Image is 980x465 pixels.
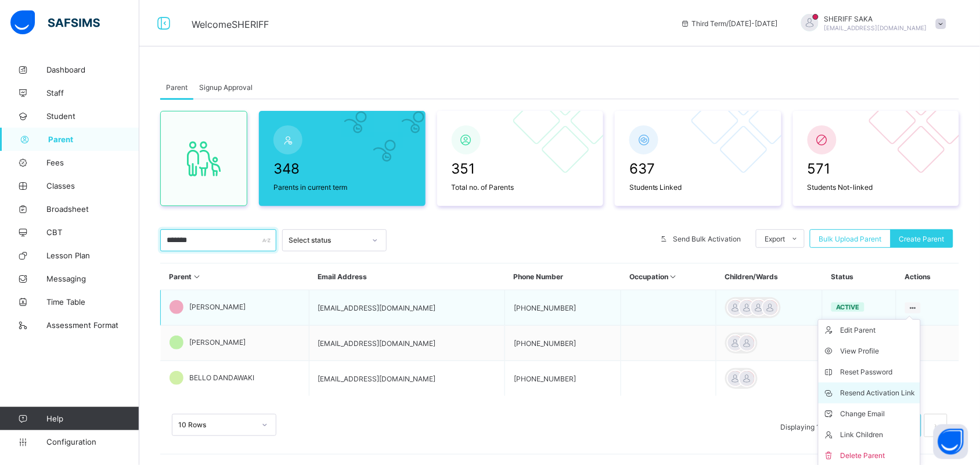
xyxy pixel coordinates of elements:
div: SHERIFFSAKA [790,14,952,33]
td: [PHONE_NUMBER] [505,290,621,326]
span: [EMAIL_ADDRESS][DOMAIN_NAME] [824,24,927,31]
span: [PERSON_NAME] [189,302,246,311]
th: Parent [161,264,309,290]
td: [PHONE_NUMBER] [505,361,621,396]
span: Student [46,111,139,121]
i: Sort in Ascending Order [192,272,202,281]
li: Displaying 1 - 3 out of 3 [772,414,867,437]
span: Broadsheet [46,204,139,214]
th: Occupation [621,264,716,290]
span: Export [765,235,786,243]
span: Assessment Format [46,320,139,330]
span: Messaging [46,274,139,283]
th: Status [823,264,896,290]
span: Signup Approval [199,83,253,92]
th: Email Address [309,264,505,290]
span: Bulk Upload Parent [819,235,882,243]
div: Link Children [841,429,916,441]
span: Help [46,414,139,423]
span: Time Table [46,297,139,307]
span: Classes [46,181,139,190]
td: [PHONE_NUMBER] [505,326,621,361]
th: Children/Wards [716,264,822,290]
span: Fees [46,158,139,167]
span: Staff [46,88,139,98]
span: Send Bulk Activation [673,235,741,243]
button: Open asap [934,424,968,459]
span: Create Parent [899,235,945,243]
div: 10 Rows [178,421,255,430]
td: [EMAIL_ADDRESS][DOMAIN_NAME] [309,326,505,361]
th: Actions [896,264,959,290]
td: [EMAIL_ADDRESS][DOMAIN_NAME] [309,290,505,326]
th: Phone Number [505,264,621,290]
span: Parent [166,83,188,92]
li: 下一页 [924,414,947,437]
img: safsims [10,10,100,35]
span: session/term information [680,19,778,28]
i: Sort in Ascending Order [668,272,678,281]
span: 637 [629,160,767,177]
span: 348 [273,160,411,177]
span: Students Not-linked [808,183,945,192]
span: Students Linked [629,183,767,192]
div: Resend Activation Link [841,387,916,399]
span: SHERIFF SAKA [824,15,927,23]
span: 351 [452,160,589,177]
span: Lesson Plan [46,251,139,260]
div: View Profile [841,345,916,357]
span: Parent [48,135,139,144]
span: active [836,303,860,311]
div: Edit Parent [841,325,916,336]
span: Dashboard [46,65,139,74]
div: Change Email [841,408,916,420]
span: [PERSON_NAME] [189,338,246,347]
span: Parents in current term [273,183,411,192]
span: Configuration [46,437,139,446]
div: Reset Password [841,366,916,378]
button: next page [924,414,947,437]
span: Welcome SHERIFF [192,19,269,30]
span: BELLO DANDAWAKI [189,373,254,382]
td: [EMAIL_ADDRESS][DOMAIN_NAME] [309,361,505,396]
span: 571 [808,160,945,177]
div: Delete Parent [841,450,916,462]
span: CBT [46,228,139,237]
span: Total no. of Parents [452,183,589,192]
div: Select status [289,236,365,245]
